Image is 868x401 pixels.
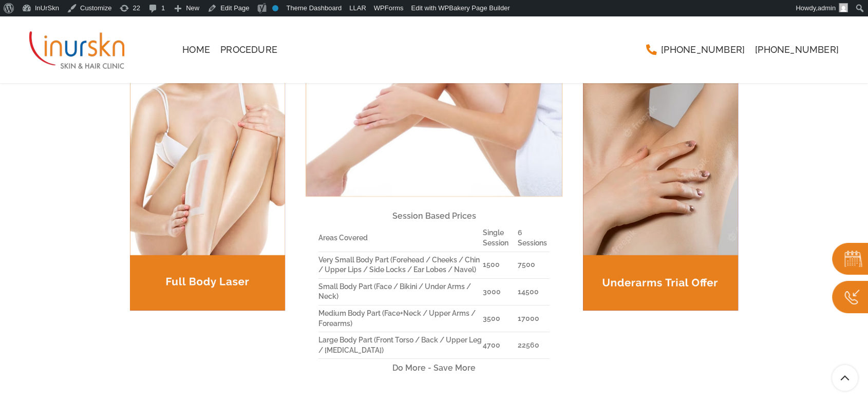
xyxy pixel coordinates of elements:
a: [PHONE_NUMBER] [640,40,750,60]
td: 3000 [483,278,518,305]
td: Large Body Part (Front Torso / Back / Upper Leg / [MEDICAL_DATA]) [318,332,483,358]
td: 1500 [483,252,518,278]
a: [PHONE_NUMBER] [750,40,844,60]
td: 3500 [483,305,518,332]
div: No index [272,5,278,11]
td: Medium Body Part (Face+Neck / Upper Arms / Forearms) [318,305,483,332]
td: 17000 [518,305,550,332]
td: 6 Sessions [518,225,550,252]
img: Underarms-Trial-Offer-1.jpg [583,74,738,311]
td: 4700 [483,332,518,358]
a: Home [177,40,215,60]
span: [PHONE_NUMBER] [755,45,839,54]
td: Areas Covered [318,225,483,252]
td: 14500 [518,278,550,305]
td: Small Body Part (Face / Bikini / Under Arms / Neck) [318,278,483,305]
img: InUrSkn [29,29,124,71]
p: Session Based Prices [318,209,550,222]
td: Single Session [483,225,518,252]
td: 7500 [518,252,550,278]
span: admin [818,4,836,12]
td: 22560 [518,332,550,358]
span: Procedure [220,45,277,54]
p: Do More - Save More [318,361,550,375]
a: Procedure [215,40,282,60]
span: Home [182,45,210,54]
a: Scroll To Top [832,365,858,391]
span: [PHONE_NUMBER] [661,45,745,54]
img: Full-Body-Laser-1.jpg [130,74,285,311]
td: Very Small Body Part (Forehead / Cheeks / Chin / Upper Lips / Side Locks / Ear Lobes / Navel) [318,252,483,278]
